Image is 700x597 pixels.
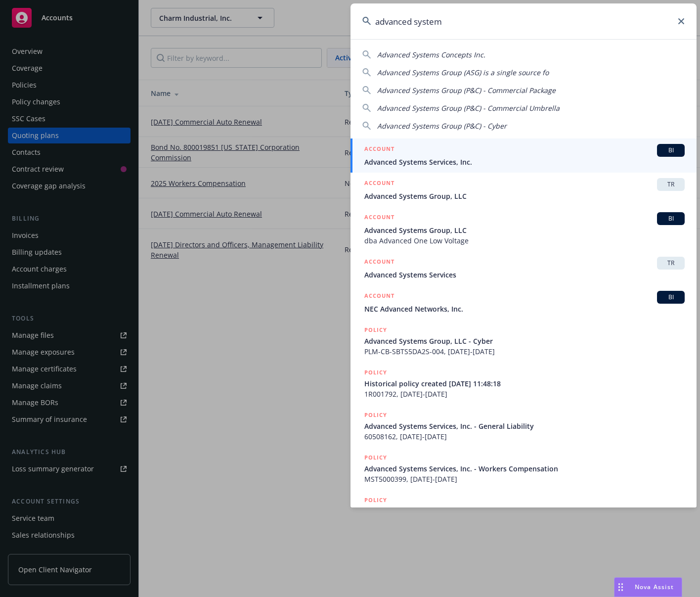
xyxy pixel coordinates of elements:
[364,336,685,346] span: Advanced Systems Group, LLC - Cyber
[350,138,697,173] a: ACCOUNTBIAdvanced Systems Services, Inc.
[350,447,697,490] a: POLICYAdvanced Systems Services, Inc. - Workers CompensationMST5000399, [DATE]-[DATE]
[364,304,685,314] span: NEC Advanced Networks, Inc.
[635,583,674,591] span: Nova Assist
[661,259,681,268] span: TR
[661,293,681,302] span: BI
[350,405,697,447] a: POLICYAdvanced Systems Services, Inc. - General Liability60508162, [DATE]-[DATE]
[364,225,685,235] span: Advanced Systems Group, LLC
[364,212,394,224] h5: ACCOUNT
[364,463,685,474] span: Advanced Systems Services, Inc. - Workers Compensation
[364,421,685,431] span: Advanced Systems Services, Inc. - General Liability
[661,146,681,155] span: BI
[364,367,387,377] h5: POLICY
[364,157,685,167] span: Advanced Systems Services, Inc.
[377,103,560,113] span: Advanced Systems Group (P&C) - Commercial Umbrella
[364,144,394,156] h5: ACCOUNT
[614,577,682,597] button: Nova Assist
[377,86,556,95] span: Advanced Systems Group (P&C) - Commercial Package
[364,291,394,303] h5: ACCOUNT
[350,490,697,532] a: POLICYAdvanced Systems Services, Inc. - Commercial Property
[377,68,549,77] span: Advanced Systems Group (ASG) is a single source fo
[350,3,697,39] input: Search...
[364,453,387,462] h5: POLICY
[350,285,697,320] a: ACCOUNTBINEC Advanced Networks, Inc.
[364,431,685,442] span: 60508162, [DATE]-[DATE]
[614,578,627,597] div: Drag to move
[364,178,394,190] h5: ACCOUNT
[364,474,685,484] span: MST5000399, [DATE]-[DATE]
[364,257,394,269] h5: ACCOUNT
[364,191,685,201] span: Advanced Systems Group, LLC
[350,207,697,251] a: ACCOUNTBIAdvanced Systems Group, LLCdba Advanced One Low Voltage
[377,121,507,131] span: Advanced Systems Group (P&C) - Cyber
[364,378,685,389] span: Historical policy created [DATE] 11:48:18
[350,251,697,285] a: ACCOUNTTRAdvanced Systems Services
[350,362,697,405] a: POLICYHistorical policy created [DATE] 11:48:181R001792, [DATE]-[DATE]
[364,325,387,335] h5: POLICY
[364,506,685,516] span: Advanced Systems Services, Inc. - Commercial Property
[350,173,697,207] a: ACCOUNTTRAdvanced Systems Group, LLC
[364,346,685,357] span: PLM-CB-SBTS5DA2S-004, [DATE]-[DATE]
[661,214,681,223] span: BI
[364,235,685,246] span: dba Advanced One Low Voltage
[364,495,387,505] h5: POLICY
[377,50,485,59] span: Advanced Systems Concepts Inc.
[364,270,685,280] span: Advanced Systems Services
[364,389,685,399] span: 1R001792, [DATE]-[DATE]
[364,410,387,420] h5: POLICY
[350,320,697,362] a: POLICYAdvanced Systems Group, LLC - CyberPLM-CB-SBTS5DA2S-004, [DATE]-[DATE]
[661,180,681,189] span: TR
